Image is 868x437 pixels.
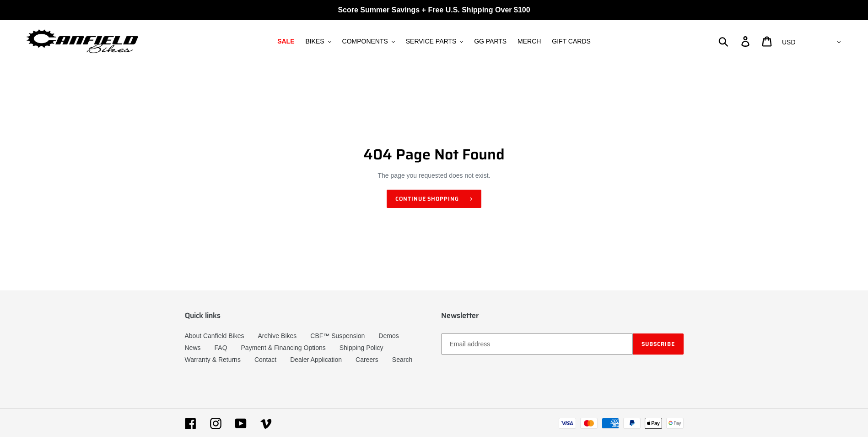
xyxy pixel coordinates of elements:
[310,332,365,339] a: CBF™ Suspension
[210,171,658,180] p: The page you requested does not exist.
[387,190,481,208] a: Continue shopping
[210,146,658,163] h1: 404 Page Not Found
[185,311,427,320] p: Quick links
[406,38,456,45] span: SERVICE PARTS
[185,344,201,351] a: News
[518,38,541,45] span: MERCH
[185,356,241,363] a: Warranty & Returns
[474,38,507,45] span: GG PARTS
[277,38,294,45] span: SALE
[273,35,299,48] a: SALE
[642,339,675,348] span: Subscribe
[441,333,633,355] input: Email address
[305,38,324,45] span: BIKES
[290,356,342,363] a: Dealer Application
[258,332,297,339] a: Archive Bikes
[378,332,399,339] a: Demos
[441,311,684,320] p: Newsletter
[392,356,412,363] a: Search
[25,27,140,56] img: Canfield Bikes
[338,35,399,48] button: COMPONENTS
[513,35,545,48] a: MERCH
[356,356,378,363] a: Careers
[633,333,684,355] button: Subscribe
[254,356,276,363] a: Contact
[301,35,335,48] button: BIKES
[215,344,227,351] a: FAQ
[723,31,747,51] input: Search
[342,38,388,45] span: COMPONENTS
[185,332,244,339] a: About Canfield Bikes
[547,35,595,48] a: GIFT CARDS
[340,344,383,351] a: Shipping Policy
[241,344,326,351] a: Payment & Financing Options
[552,38,591,45] span: GIFT CARDS
[469,35,511,48] a: GG PARTS
[401,35,468,48] button: SERVICE PARTS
